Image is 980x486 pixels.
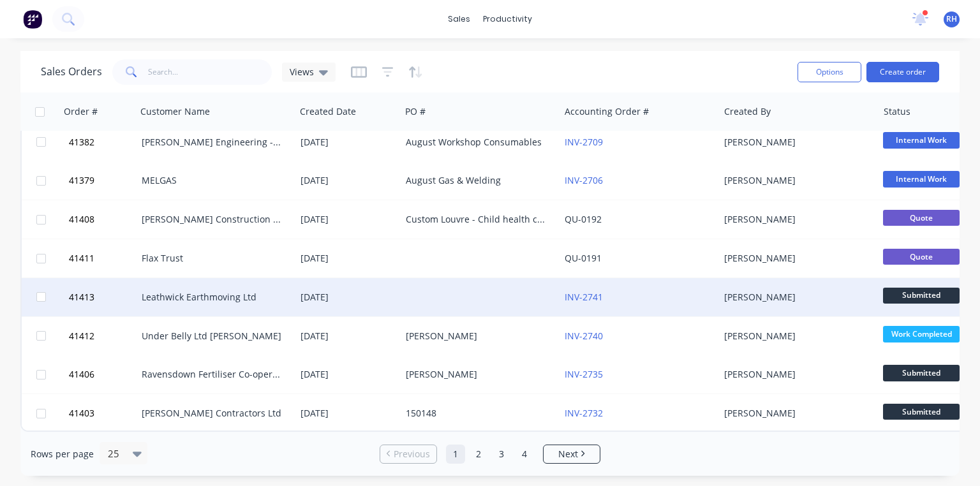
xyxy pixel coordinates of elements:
div: [PERSON_NAME] [724,407,866,420]
span: Quote [883,249,960,265]
h1: Sales Orders [41,66,102,78]
div: [PERSON_NAME] [724,136,866,149]
a: Previous page [380,448,436,460]
button: 41406 [65,355,142,394]
span: RH [946,13,957,25]
button: Create order [866,62,939,82]
a: INV-2735 [565,368,603,380]
span: 41406 [69,368,94,381]
span: Previous [394,448,430,460]
span: Rows per page [31,448,94,460]
div: [PERSON_NAME] [724,291,866,304]
div: [PERSON_NAME] [724,174,866,187]
span: 41412 [69,330,94,342]
a: INV-2741 [565,291,603,303]
div: [PERSON_NAME] [406,330,547,342]
div: Created By [724,105,771,118]
div: Customer Name [140,105,210,118]
div: Accounting Order # [565,105,649,118]
div: [PERSON_NAME] [724,213,866,226]
span: Internal Work [883,171,960,187]
span: 41382 [69,136,94,149]
ul: Pagination [375,445,605,464]
div: Order # [64,105,98,118]
a: INV-2709 [565,136,603,148]
span: Submitted [883,365,960,381]
div: [DATE] [301,291,396,304]
a: Page 2 [469,445,488,464]
img: Factory [23,10,42,29]
div: [DATE] [301,330,396,342]
a: Page 3 [492,445,511,464]
div: Created Date [300,105,356,118]
span: 41413 [69,291,94,304]
button: 41413 [65,278,142,316]
div: August Workshop Consumables [406,136,547,149]
div: productivity [477,10,538,29]
div: [PERSON_NAME] Contractors Ltd [142,407,283,420]
div: [DATE] [301,368,396,381]
button: 41382 [65,123,142,161]
button: 41411 [65,239,142,277]
span: Internal Work [883,132,960,148]
span: 41408 [69,213,94,226]
div: Status [884,105,910,118]
span: Quote [883,210,960,226]
div: [PERSON_NAME] [724,368,866,381]
div: [DATE] [301,407,396,420]
span: Views [290,65,314,78]
a: INV-2740 [565,330,603,342]
a: INV-2706 [565,174,603,186]
input: Search... [148,59,272,85]
div: Leathwick Earthmoving Ltd [142,291,283,304]
span: Work Completed [883,326,960,342]
div: Custom Louvre - Child health centre [406,213,547,226]
button: 41379 [65,161,142,200]
div: Ravensdown Fertiliser Co-operative [142,368,283,381]
div: [PERSON_NAME] [406,368,547,381]
span: Next [558,448,578,460]
div: [DATE] [301,213,396,226]
div: [PERSON_NAME] [724,252,866,265]
div: Under Belly Ltd [PERSON_NAME] [142,330,283,342]
div: [PERSON_NAME] Engineering -Workshop Consumables [142,136,283,149]
div: [DATE] [301,252,396,265]
a: QU-0191 [565,252,602,264]
button: 41408 [65,200,142,239]
span: 41379 [69,174,94,187]
button: 41403 [65,394,142,432]
a: Page 4 [515,445,534,464]
div: sales [442,10,477,29]
a: QU-0192 [565,213,602,225]
span: 41403 [69,407,94,420]
div: MELGAS [142,174,283,187]
span: Submitted [883,288,960,304]
div: PO # [405,105,426,118]
a: INV-2732 [565,407,603,419]
div: [PERSON_NAME] [724,330,866,342]
div: [DATE] [301,174,396,187]
span: 41411 [69,252,94,265]
span: Submitted [883,404,960,420]
div: [PERSON_NAME] Construction Ltd [142,213,283,226]
button: 41412 [65,317,142,355]
a: Next page [544,448,600,460]
div: Flax Trust [142,252,283,265]
button: Options [798,62,861,82]
div: 150148 [406,407,547,420]
div: August Gas & Welding [406,174,547,187]
a: Page 1 is your current page [446,445,465,464]
div: [DATE] [301,136,396,149]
